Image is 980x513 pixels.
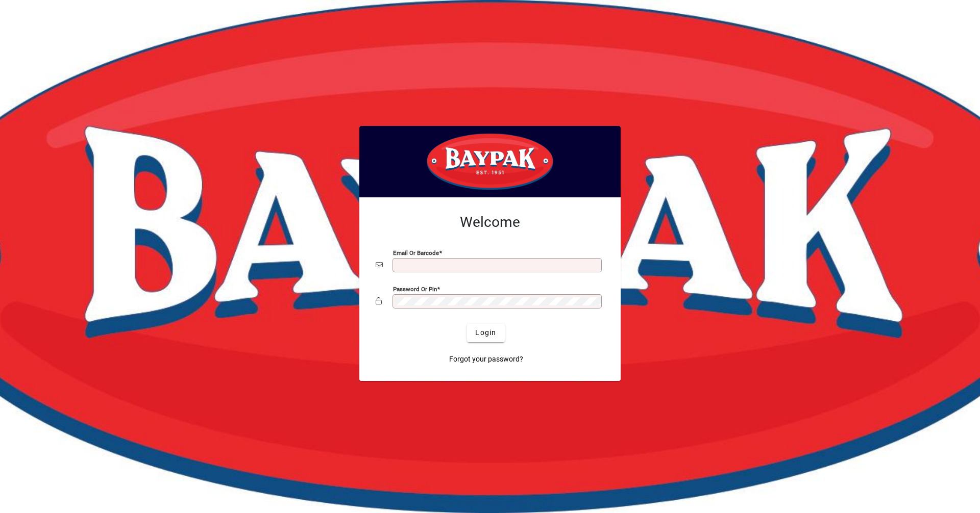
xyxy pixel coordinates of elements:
[393,285,437,292] mat-label: Password or Pin
[393,249,439,256] mat-label: Email or Barcode
[376,214,604,231] h2: Welcome
[467,324,504,342] button: Login
[445,350,527,369] a: Forgot your password?
[449,354,523,365] span: Forgot your password?
[475,327,496,338] span: Login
